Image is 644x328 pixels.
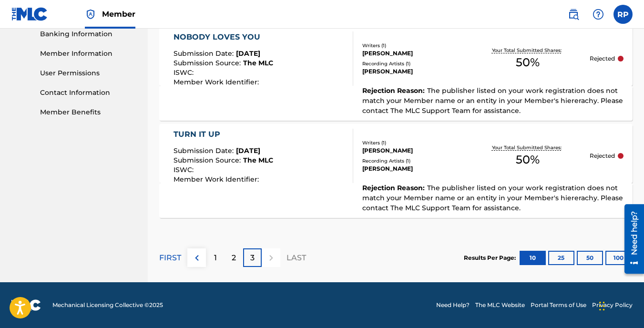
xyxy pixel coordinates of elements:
[362,60,466,67] div: Recording Artists ( 1 )
[159,124,633,218] a: TURN IT UPSubmission Date:[DATE]Submission Source:The MLCISWC:Member Work Identifier:Writers (1)[...
[516,151,540,168] span: 50 %
[174,175,261,184] span: Member Work Identifier :
[232,252,236,264] p: 2
[577,251,603,265] button: 50
[592,301,633,309] a: Privacy Policy
[11,299,41,311] img: logo
[11,7,48,21] img: MLC Logo
[568,9,579,20] img: search
[362,42,466,49] div: Writers ( 1 )
[286,252,306,264] p: LAST
[362,86,623,115] span: The publisher listed on your work registration does not match your Member name or an entity in yo...
[40,107,136,117] a: Member Benefits
[531,301,586,309] a: Portal Terms of Use
[174,129,273,140] div: TURN IT UP
[596,282,644,328] iframe: Chat Widget
[40,88,136,98] a: Contact Information
[362,49,466,58] div: [PERSON_NAME]
[436,301,470,309] a: Need Help?
[605,251,632,265] button: 100
[362,184,623,212] span: The publisher listed on your work registration does not match your Member name or an entity in yo...
[362,157,466,164] div: Recording Artists ( 1 )
[362,146,466,155] div: [PERSON_NAME]
[40,49,136,59] a: Member Information
[236,146,260,155] span: [DATE]
[362,139,466,146] div: Writers ( 1 )
[599,292,605,320] div: Drag
[40,68,136,78] a: User Permissions
[593,9,604,20] img: help
[613,5,633,24] div: User Menu
[174,59,243,67] span: Submission Source :
[174,156,243,164] span: Submission Source :
[250,252,255,264] p: 3
[85,9,96,20] img: Top Rightsholder
[589,5,608,24] div: Help
[564,5,583,24] a: Public Search
[174,165,196,174] span: ISWC :
[174,68,196,77] span: ISWC :
[492,47,564,54] p: Your Total Submitted Shares:
[243,156,273,164] span: The MLC
[40,29,136,39] a: Banking Information
[492,144,564,151] p: Your Total Submitted Shares:
[243,59,273,67] span: The MLC
[548,251,574,265] button: 25
[191,252,203,264] img: left
[214,252,217,264] p: 1
[362,164,466,173] div: [PERSON_NAME]
[174,31,273,43] div: NOBODY LOVES YOU
[236,49,260,58] span: [DATE]
[590,152,615,160] p: Rejected
[52,301,163,309] span: Mechanical Licensing Collective © 2025
[159,252,181,264] p: FIRST
[516,54,540,71] span: 50 %
[520,251,546,265] button: 10
[590,54,615,63] p: Rejected
[362,67,466,76] div: [PERSON_NAME]
[174,78,261,86] span: Member Work Identifier :
[174,49,236,58] span: Submission Date :
[102,9,135,20] span: Member
[617,201,644,277] iframe: Resource Center
[475,301,525,309] a: The MLC Website
[174,146,236,155] span: Submission Date :
[464,254,518,262] p: Results Per Page:
[362,184,427,192] span: Rejection Reason :
[362,86,427,95] span: Rejection Reason :
[159,27,633,121] a: NOBODY LOVES YOUSubmission Date:[DATE]Submission Source:The MLCISWC:Member Work Identifier:Writer...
